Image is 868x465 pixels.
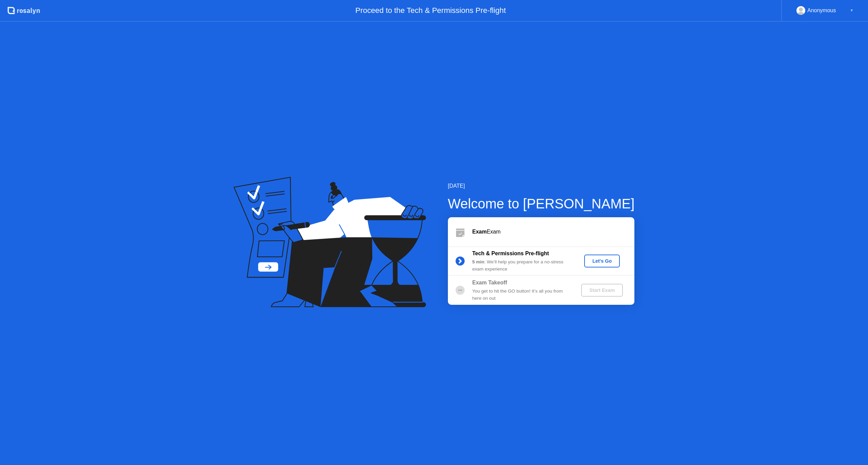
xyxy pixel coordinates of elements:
[472,288,570,302] div: You get to hit the GO button! It’s all you from here on out
[584,287,620,293] div: Start Exam
[448,193,635,214] div: Welcome to [PERSON_NAME]
[472,259,485,264] b: 5 min
[587,258,617,264] div: Let's Go
[472,280,507,285] b: Exam Takeoff
[472,229,487,235] b: Exam
[448,182,635,190] div: [DATE]
[472,250,549,256] b: Tech & Permissions Pre-flight
[581,284,623,297] button: Start Exam
[850,6,853,15] div: ▼
[807,6,836,15] div: Anonymous
[472,228,634,236] div: Exam
[472,259,570,273] div: : We’ll help you prepare for a no-stress exam experience
[584,255,620,267] button: Let's Go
